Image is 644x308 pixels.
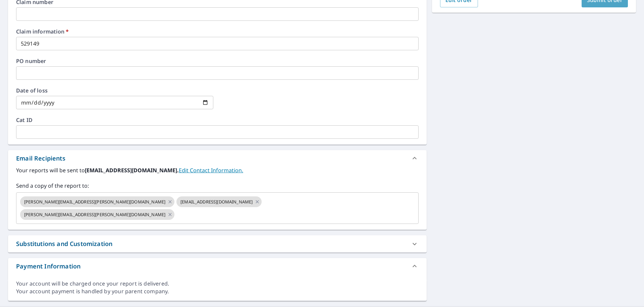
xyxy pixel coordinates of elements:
[16,262,80,271] div: Payment Information
[20,196,174,207] div: [PERSON_NAME][EMAIL_ADDRESS][PERSON_NAME][DOMAIN_NAME]
[16,58,419,64] label: PO number
[8,258,427,274] div: Payment Information
[16,29,419,34] label: Claim information
[179,167,243,174] a: EditContactInfo
[20,211,169,218] span: [PERSON_NAME][EMAIL_ADDRESS][PERSON_NAME][DOMAIN_NAME]
[176,196,262,207] div: [EMAIL_ADDRESS][DOMAIN_NAME]
[16,88,213,93] label: Date of loss
[16,280,419,288] div: Your account will be charged once your report is delivered.
[16,166,419,174] label: Your reports will be sent to
[16,182,419,190] label: Send a copy of the report to:
[176,199,257,205] span: [EMAIL_ADDRESS][DOMAIN_NAME]
[16,288,419,295] div: Your account payment is handled by your parent company.
[8,235,427,252] div: Substitutions and Customization
[16,239,112,248] div: Substitutions and Customization
[16,117,419,123] label: Cat ID
[85,167,179,174] b: [EMAIL_ADDRESS][DOMAIN_NAME].
[8,150,427,166] div: Email Recipients
[16,154,65,163] div: Email Recipients
[20,199,169,205] span: [PERSON_NAME][EMAIL_ADDRESS][PERSON_NAME][DOMAIN_NAME]
[20,209,174,220] div: [PERSON_NAME][EMAIL_ADDRESS][PERSON_NAME][DOMAIN_NAME]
